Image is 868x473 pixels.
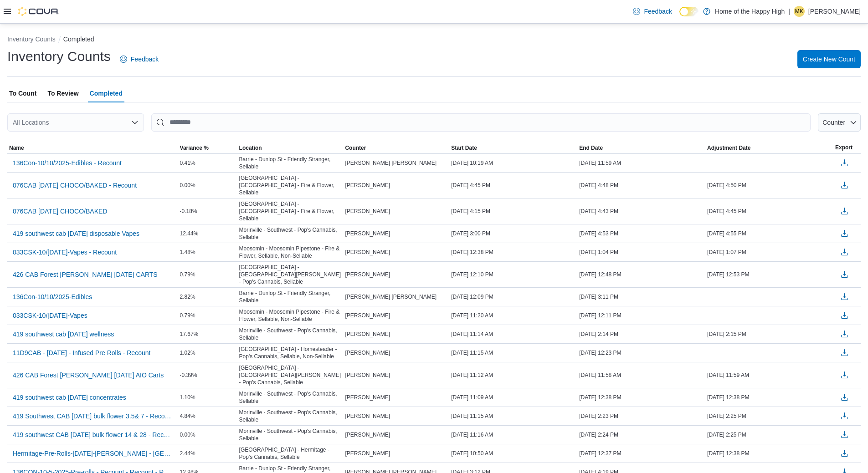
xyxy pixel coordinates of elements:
div: [DATE] 4:50 PM [705,180,833,191]
div: 0.00% [178,429,237,440]
button: Counter [343,142,449,153]
div: [DATE] 2:25 PM [705,411,833,422]
div: [DATE] 11:59 AM [577,158,705,168]
input: Dark Mode [679,7,699,16]
div: [GEOGRAPHIC_DATA] - [GEOGRAPHIC_DATA][PERSON_NAME] - Pop's Cannabis, Sellable [237,262,344,287]
div: [DATE] 11:12 AM [449,370,577,381]
div: [DATE] 12:38 PM [449,247,577,258]
div: [DATE] 2:23 PM [577,411,705,422]
span: To Review [47,84,78,102]
div: -0.18% [178,206,237,217]
div: 17.67% [178,329,237,340]
div: [DATE] 2:14 PM [577,329,705,340]
span: [PERSON_NAME] [345,412,390,420]
span: MK [795,6,803,17]
button: End Date [577,142,705,153]
button: Create New Count [797,50,861,68]
div: Barrie - Dunlop St - Friendly Stranger, Sellable [237,288,344,306]
span: [PERSON_NAME] [345,208,390,215]
input: This is a search bar. After typing your query, hit enter to filter the results lower in the page. [151,113,811,132]
button: 033CSK-10/[DATE]-Vapes - Recount [9,245,120,259]
div: 2.44% [178,448,237,459]
span: [PERSON_NAME] [345,249,390,256]
span: 419 southwest CAB [DATE] bulk flower 14 & 28 - Recount [13,430,173,439]
img: Cova [18,7,59,16]
div: 0.00% [178,180,237,191]
div: [GEOGRAPHIC_DATA] - Hermitage - Pop's Cannabis, Sellable [237,444,344,463]
span: Name [9,144,24,152]
span: Completed [90,84,123,102]
button: 033CSK-10/[DATE]-Vapes [9,309,91,322]
button: Open list of options [131,119,139,126]
div: [DATE] 1:04 PM [577,247,705,258]
span: Start Date [451,144,477,152]
div: [GEOGRAPHIC_DATA] - [GEOGRAPHIC_DATA] - Fire & Flower, Sellable [237,198,344,224]
span: To Count [9,84,36,102]
div: [DATE] 11:15 AM [449,411,577,422]
div: [DATE] 10:50 AM [449,448,577,459]
div: [DATE] 11:59 AM [705,370,833,381]
div: 4.84% [178,411,237,422]
div: Morinville - Southwest - Pop's Cannabis, Sellable [237,407,344,425]
div: 2.82% [178,291,237,302]
div: [DATE] 4:43 PM [577,206,705,217]
span: Export [835,144,853,151]
div: [DATE] 12:38 PM [577,392,705,403]
div: Barrie - Dunlop St - Friendly Stranger, Sellable [237,154,344,172]
span: 419 southwest cab [DATE] concentrates [13,393,126,402]
div: Morinville - Southwest - Pop's Cannabis, Sellable [237,224,344,243]
div: [GEOGRAPHIC_DATA] - [GEOGRAPHIC_DATA] - Fire & Flower, Sellable [237,173,344,198]
span: 076CAB [DATE] CHOCO/BAKED [13,207,107,216]
div: [DATE] 1:07 PM [705,247,833,258]
div: [DATE] 4:48 PM [577,180,705,191]
span: Counter [345,144,366,152]
div: 1.48% [178,247,237,258]
div: Moosomin - Moosomin Pipestone - Fire & Flower, Sellable, Non-Sellable [237,306,344,325]
p: [PERSON_NAME] [808,6,861,17]
div: [DATE] 4:45 PM [449,180,577,191]
div: [DATE] 4:15 PM [449,206,577,217]
div: [DATE] 12:23 PM [577,347,705,358]
button: Variance % [178,142,237,153]
button: 076CAB [DATE] CHOCO/BAKED - Recount [9,178,140,192]
div: -0.39% [178,370,237,381]
button: Counter [818,113,861,132]
button: 136Con-10/10/2025-Edibles [9,290,96,304]
span: Feedback [131,55,159,64]
div: [DATE] 4:53 PM [577,228,705,239]
div: [DATE] 12:09 PM [449,291,577,302]
div: [DATE] 11:14 AM [449,329,577,340]
span: [PERSON_NAME] [345,394,390,401]
span: Create New Count [803,55,855,64]
span: 033CSK-10/[DATE]-Vapes - Recount [13,248,117,257]
span: Hermitage-Pre-Rolls-[DATE]-[PERSON_NAME] - [GEOGRAPHIC_DATA] - [GEOGRAPHIC_DATA] - Pop's Cannabis [13,449,173,458]
p: | [788,6,790,17]
span: 076CAB [DATE] CHOCO/BAKED - Recount [13,181,137,190]
div: [DATE] 3:11 PM [577,291,705,302]
span: 426 CAB Forest [PERSON_NAME] [DATE] CARTS [13,270,158,279]
span: Feedback [644,7,672,16]
div: [DATE] 12:11 PM [577,310,705,321]
span: [PERSON_NAME] [345,450,390,457]
h1: Inventory Counts [7,47,111,66]
div: [DATE] 3:00 PM [449,228,577,239]
span: 419 southwest cab [DATE] wellness [13,330,114,339]
div: [GEOGRAPHIC_DATA] - [GEOGRAPHIC_DATA][PERSON_NAME] - Pop's Cannabis, Sellable [237,362,344,388]
button: 136Con-10/10/2025-Edibles - Recount [9,156,125,170]
div: Morinville - Southwest - Pop's Cannabis, Sellable [237,426,344,444]
span: 136Con-10/10/2025-Edibles - Recount [13,158,122,168]
div: [DATE] 2:25 PM [705,429,833,440]
span: [PERSON_NAME] [PERSON_NAME] [345,159,437,167]
button: 11D9CAB - [DATE] - Infused Pre Rolls - Recount [9,346,154,360]
div: Morinville - Southwest - Pop's Cannabis, Sellable [237,325,344,343]
div: 0.41% [178,158,237,168]
button: 419 southwest cab [DATE] concentrates [9,391,130,404]
button: 426 CAB Forest [PERSON_NAME] [DATE] AIO Carts [9,368,167,382]
button: Inventory Counts [7,36,56,43]
span: [PERSON_NAME] [345,371,390,379]
div: [DATE] 4:55 PM [705,228,833,239]
span: [PERSON_NAME] [345,312,390,319]
div: [DATE] 12:37 PM [577,448,705,459]
span: Variance % [180,144,209,152]
button: 419 southwest CAB [DATE] bulk flower 14 & 28 - Recount [9,428,176,442]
